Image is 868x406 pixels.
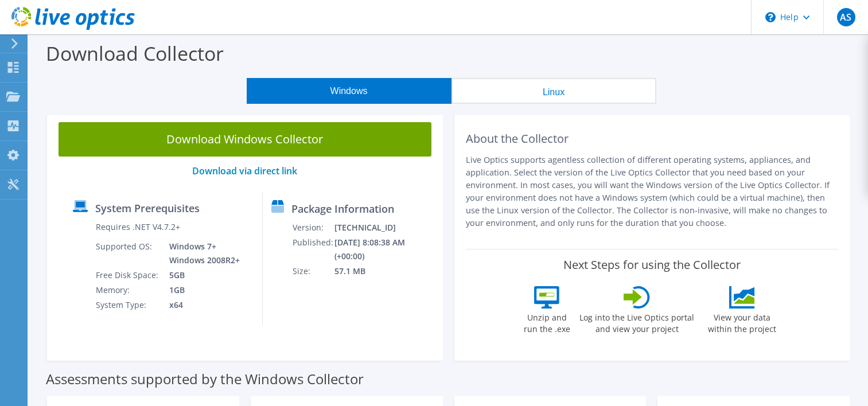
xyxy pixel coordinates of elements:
a: Download via direct link [192,165,297,177]
label: Assessments supported by the Windows Collector [46,373,364,385]
td: Version: [292,220,334,235]
td: [TECHNICAL_ID] [334,220,437,235]
label: Package Information [291,203,394,214]
td: Free Disk Space: [95,268,161,283]
td: 1GB [161,283,242,298]
svg: \n [765,12,776,22]
label: Unzip and run the .exe [520,309,573,335]
td: System Type: [95,298,161,313]
td: x64 [161,298,242,313]
td: 5GB [161,268,242,283]
td: Windows 7+ Windows 2008R2+ [161,239,242,268]
button: Windows [247,78,451,104]
h2: About the Collector [466,132,839,146]
a: Download Windows Collector [59,122,431,157]
label: View your data within the project [700,309,783,335]
td: 57.1 MB [334,264,437,279]
label: Next Steps for using the Collector [563,258,741,272]
label: System Prerequisites [95,202,200,214]
p: Live Optics supports agentless collection of different operating systems, appliances, and applica... [466,154,839,229]
label: Download Collector [46,40,224,67]
label: Log into the Live Optics portal and view your project [579,309,695,335]
span: AS [837,8,855,26]
td: Published: [292,235,334,264]
td: Supported OS: [95,239,161,268]
td: Memory: [95,283,161,298]
td: Size: [292,264,334,279]
button: Linux [451,78,656,104]
td: [DATE] 8:08:38 AM (+00:00) [334,235,437,264]
label: Requires .NET V4.7.2+ [96,221,180,233]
